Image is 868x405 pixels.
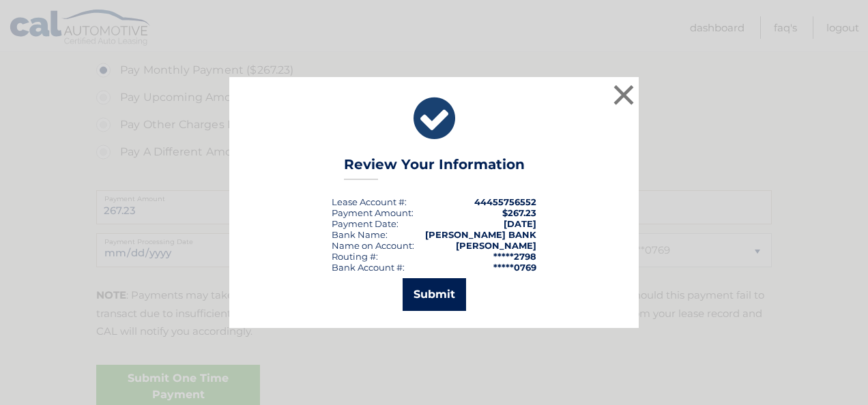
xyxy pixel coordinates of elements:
strong: 44455756552 [474,196,536,207]
div: Routing #: [332,251,378,262]
div: Bank Account #: [332,262,405,273]
strong: [PERSON_NAME] BANK [425,229,536,240]
strong: [PERSON_NAME] [456,240,536,251]
div: Name on Account: [332,240,414,251]
span: Payment Date [332,218,396,229]
button: Submit [403,278,466,311]
button: × [610,81,637,108]
h3: Review Your Information [344,156,525,180]
div: Lease Account #: [332,196,407,207]
div: : [332,218,399,229]
span: $267.23 [502,207,536,218]
div: Payment Amount: [332,207,414,218]
span: [DATE] [504,218,536,229]
div: Bank Name: [332,229,388,240]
